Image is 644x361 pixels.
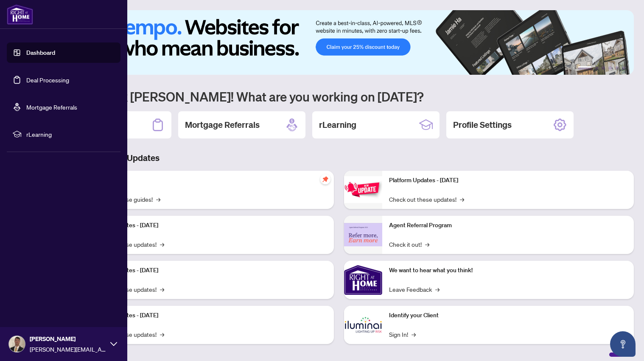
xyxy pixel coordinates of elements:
a: Check out these updates!→ [389,195,464,204]
img: We want to hear what you think! [344,261,382,299]
img: Identify your Client [344,306,382,344]
img: Platform Updates - June 23, 2025 [344,176,382,203]
button: Open asap [610,331,636,357]
button: 3 [602,66,605,70]
span: [PERSON_NAME][EMAIL_ADDRESS][DOMAIN_NAME] [30,344,106,354]
span: rLearning [26,130,115,139]
h2: rLearning [319,119,356,131]
span: → [435,285,440,294]
a: Deal Processing [26,76,69,84]
span: → [160,240,164,249]
span: → [460,195,464,204]
button: 4 [608,66,612,70]
span: → [156,195,160,204]
button: 5 [615,66,619,70]
img: Slide 0 [44,10,634,75]
h2: Profile Settings [453,119,512,131]
span: pushpin [320,174,330,184]
button: 2 [595,66,598,70]
span: → [160,285,164,294]
a: Sign In!→ [389,330,416,339]
a: Check it out!→ [389,240,429,249]
span: → [412,330,416,339]
img: logo [7,4,33,25]
p: Identify your Client [389,311,627,320]
img: Agent Referral Program [344,223,382,246]
a: Dashboard [26,49,55,56]
h1: Welcome back [PERSON_NAME]! What are you working on [DATE]? [44,88,634,104]
span: [PERSON_NAME] [30,334,106,344]
p: We want to hear what you think! [389,266,627,275]
h3: Brokerage & Industry Updates [44,152,634,164]
p: Platform Updates - [DATE] [89,311,327,320]
a: Leave Feedback→ [389,285,440,294]
span: → [160,330,164,339]
p: Self-Help [89,176,327,185]
span: → [425,240,429,249]
button: 6 [622,66,625,70]
p: Agent Referral Program [389,221,627,230]
h2: Mortgage Referrals [185,119,260,131]
p: Platform Updates - [DATE] [89,266,327,275]
p: Platform Updates - [DATE] [89,221,327,230]
img: Profile Icon [9,336,25,352]
a: Mortgage Referrals [26,103,77,111]
button: 1 [578,66,591,70]
p: Platform Updates - [DATE] [389,176,627,185]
